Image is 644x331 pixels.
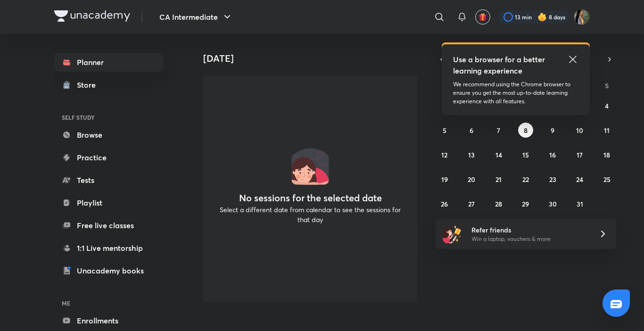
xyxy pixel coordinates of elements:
[491,196,506,211] button: October 28, 2025
[545,172,560,187] button: October 23, 2025
[518,147,533,162] button: October 15, 2025
[464,123,479,138] button: October 6, 2025
[603,150,610,159] abbr: October 18, 2025
[468,199,475,208] abbr: October 27, 2025
[441,199,448,208] abbr: October 26, 2025
[54,125,164,144] a: Browse
[54,148,164,167] a: Practice
[522,199,529,208] abbr: October 29, 2025
[576,175,583,184] abbr: October 24, 2025
[437,123,452,138] button: October 5, 2025
[599,123,614,138] button: October 11, 2025
[603,175,611,184] abbr: October 25, 2025
[605,101,609,110] abbr: October 4, 2025
[605,81,609,90] abbr: Saturday
[574,9,590,25] img: Bhumika
[437,196,452,211] button: October 26, 2025
[604,126,610,135] abbr: October 11, 2025
[468,150,475,159] abbr: October 13, 2025
[54,53,164,72] a: Planner
[518,123,533,138] button: October 8, 2025
[491,147,506,162] button: October 14, 2025
[54,193,164,212] a: Playlist
[522,150,529,159] abbr: October 15, 2025
[441,150,447,159] abbr: October 12, 2025
[545,196,560,211] button: October 30, 2025
[239,192,382,204] h4: No sessions for the selected date
[464,196,479,211] button: October 27, 2025
[54,239,164,257] a: 1:1 Live mentorship
[464,147,479,162] button: October 13, 2025
[495,150,502,159] abbr: October 14, 2025
[203,53,425,64] h4: [DATE]
[576,126,583,135] abbr: October 10, 2025
[441,175,448,184] abbr: October 19, 2025
[443,126,446,135] abbr: October 5, 2025
[54,311,164,330] a: Enrollments
[572,196,587,211] button: October 31, 2025
[479,13,487,21] img: avatar
[437,147,452,162] button: October 12, 2025
[54,261,164,280] a: Unacademy books
[549,150,556,159] abbr: October 16, 2025
[572,172,587,187] button: October 24, 2025
[495,175,502,184] abbr: October 21, 2025
[443,224,462,243] img: referral
[468,175,475,184] abbr: October 20, 2025
[154,8,239,26] button: CA Intermediate
[453,54,547,76] h5: Use a browser for a better learning experience
[495,199,502,208] abbr: October 28, 2025
[54,295,164,311] h6: ME
[599,172,614,187] button: October 25, 2025
[475,9,490,25] button: avatar
[551,126,554,135] abbr: October 9, 2025
[599,98,614,113] button: October 4, 2025
[54,10,130,22] img: Company Logo
[54,75,164,94] a: Store
[577,150,583,159] abbr: October 17, 2025
[522,175,529,184] abbr: October 22, 2025
[545,147,560,162] button: October 16, 2025
[497,126,500,135] abbr: October 7, 2025
[54,10,130,24] a: Company Logo
[54,216,164,235] a: Free live classes
[54,109,164,125] h6: SELF STUDY
[572,123,587,138] button: October 10, 2025
[471,235,587,243] p: Win a laptop, vouchers & more
[453,80,578,106] p: We recommend using the Chrome browser to ensure you get the most up-to-date learning experience w...
[437,172,452,187] button: October 19, 2025
[524,126,528,135] abbr: October 8, 2025
[518,172,533,187] button: October 22, 2025
[599,147,614,162] button: October 18, 2025
[549,175,556,184] abbr: October 23, 2025
[545,123,560,138] button: October 9, 2025
[470,126,473,135] abbr: October 6, 2025
[54,171,164,190] a: Tests
[572,147,587,162] button: October 17, 2025
[491,123,506,138] button: October 7, 2025
[471,225,587,235] h6: Refer friends
[291,147,329,185] img: No events
[518,196,533,211] button: October 29, 2025
[577,199,583,208] abbr: October 31, 2025
[549,199,557,208] abbr: October 30, 2025
[491,172,506,187] button: October 21, 2025
[215,205,406,224] p: Select a different date from calendar to see the sessions for that day
[464,172,479,187] button: October 20, 2025
[537,12,547,22] img: streak
[77,79,101,91] div: Store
